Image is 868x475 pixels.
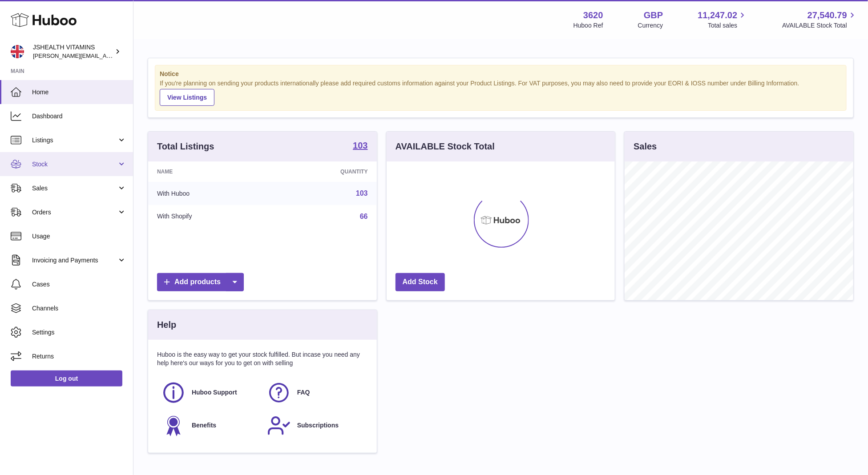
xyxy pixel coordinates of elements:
div: If you're planning on sending your products internationally please add required customs informati... [160,79,842,106]
a: 103 [356,189,368,197]
span: Total sales [708,21,747,30]
strong: 103 [353,141,367,150]
span: Listings [32,136,117,145]
a: 11,247.02 Total sales [698,9,747,30]
span: Usage [32,232,126,241]
th: Quantity [271,161,377,182]
span: Channels [32,304,126,313]
span: [PERSON_NAME][EMAIL_ADDRESS][DOMAIN_NAME] [33,52,178,59]
span: Benefits [192,421,216,430]
div: Currency [638,21,663,30]
a: 66 [360,213,368,220]
span: Invoicing and Payments [32,256,117,265]
a: Add Stock [396,273,445,291]
p: Huboo is the easy way to get your stock fulfilled. But incase you need any help here's our ways f... [157,350,368,367]
a: View Listings [160,89,214,106]
span: Stock [32,160,117,169]
span: 27,540.79 [807,9,847,21]
td: With Huboo [148,182,271,205]
a: FAQ [267,381,363,405]
th: Name [148,161,271,182]
h3: AVAILABLE Stock Total [396,141,495,153]
strong: Notice [160,70,842,78]
span: Dashboard [32,112,126,121]
span: Huboo Support [192,388,237,397]
a: Log out [11,370,122,386]
span: 11,247.02 [698,9,737,21]
a: Benefits [161,414,258,438]
a: 27,540.79 AVAILABLE Stock Total [782,9,857,30]
strong: 3620 [583,9,603,21]
span: Settings [32,328,126,337]
span: Sales [32,184,117,193]
a: Add products [157,273,244,291]
span: Returns [32,352,126,361]
img: francesca@jshealthvitamins.com [11,45,24,58]
span: Cases [32,280,126,289]
div: Huboo Ref [573,21,603,30]
span: AVAILABLE Stock Total [782,21,857,30]
a: Subscriptions [267,414,363,438]
span: Orders [32,208,117,217]
h3: Sales [634,141,657,153]
h3: Total Listings [157,141,214,153]
span: Subscriptions [297,421,339,430]
td: With Shopify [148,205,271,228]
div: JSHEALTH VITAMINS [33,43,113,60]
span: FAQ [297,388,310,397]
strong: GBP [644,9,663,21]
span: Home [32,88,126,97]
a: Huboo Support [161,381,258,405]
a: 103 [353,141,367,152]
h3: Help [157,319,176,331]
